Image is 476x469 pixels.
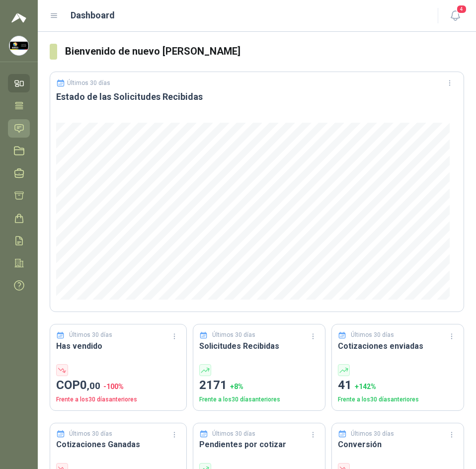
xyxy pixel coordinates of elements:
[56,91,458,103] h3: Estado de las Solicitudes Recibidas
[199,438,319,451] h3: Pendientes por cotizar
[71,8,115,22] h1: Dashboard
[56,340,180,352] h3: Has vendido
[355,383,376,391] span: + 142 %
[9,36,28,55] img: Company Logo
[351,429,394,439] p: Últimos 30 días
[338,395,458,404] p: Frente a los 30 días anteriores
[230,383,243,391] span: + 8 %
[69,429,112,439] p: Últimos 30 días
[199,340,319,352] h3: Solicitudes Recibidas
[199,376,319,395] p: 2171
[65,44,464,59] h3: Bienvenido de nuevo [PERSON_NAME]
[56,395,180,404] p: Frente a los 30 días anteriores
[67,79,110,86] p: Últimos 30 días
[456,4,467,14] span: 4
[212,330,255,340] p: Últimos 30 días
[212,429,255,439] p: Últimos 30 días
[338,376,458,395] p: 41
[446,7,464,25] button: 4
[56,438,180,451] h3: Cotizaciones Ganadas
[69,330,112,340] p: Últimos 30 días
[338,438,458,451] h3: Conversión
[11,12,26,24] img: Logo peakr
[87,380,100,391] span: ,00
[351,330,394,340] p: Últimos 30 días
[338,340,458,352] h3: Cotizaciones enviadas
[56,376,180,395] p: COP
[199,395,319,404] p: Frente a los 30 días anteriores
[80,378,100,392] span: 0
[103,383,124,391] span: -100 %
